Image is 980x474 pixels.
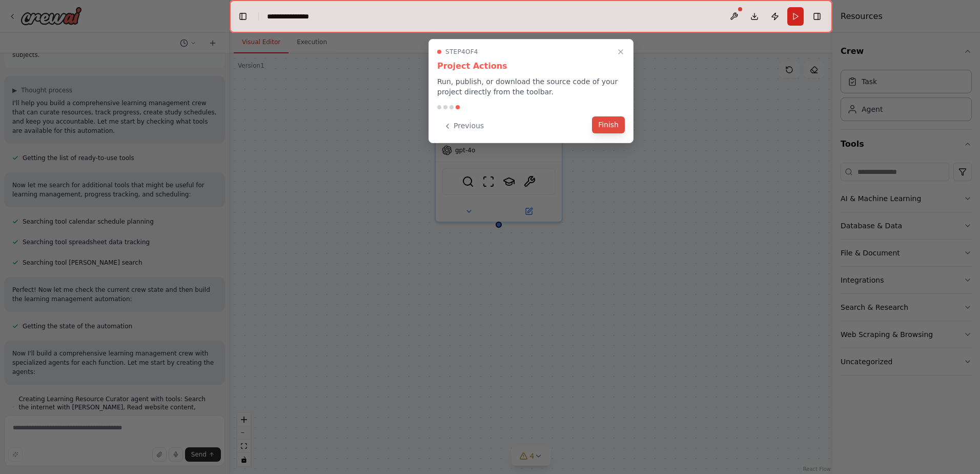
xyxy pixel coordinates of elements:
[592,116,625,133] button: Finish
[437,76,625,97] p: Run, publish, or download the source code of your project directly from the toolbar.
[437,60,625,72] h3: Project Actions
[445,48,478,56] span: Step 4 of 4
[437,117,490,134] button: Previous
[236,9,250,24] button: Hide left sidebar
[615,46,627,58] button: Close walkthrough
